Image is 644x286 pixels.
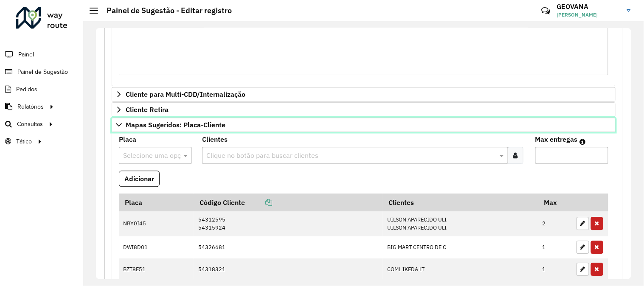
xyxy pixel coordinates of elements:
[194,193,382,211] th: Código Cliente
[119,211,194,236] td: NRY0I45
[98,6,232,15] h2: Painel de Sugestão - Editar registro
[17,67,68,76] span: Painel de Sugestão
[194,236,382,258] td: 54326681
[580,138,586,145] em: Máximo de clientes que serão colocados na mesma rota com os clientes informados
[538,211,572,236] td: 2
[126,91,245,98] span: Cliente para Multi-CDD/Internalização
[16,137,32,146] span: Tático
[557,11,621,19] span: [PERSON_NAME]
[202,134,228,144] label: Clientes
[557,3,621,11] h3: GEOVANA
[383,211,538,236] td: UILSON APARECIDO ULI UILSON APARECIDO ULI
[112,102,616,117] a: Cliente Retira
[119,171,160,187] button: Adicionar
[126,106,169,113] span: Cliente Retira
[112,87,616,101] a: Cliente para Multi-CDD/Internalização
[18,50,34,59] span: Painel
[194,211,382,236] td: 54312595 54315924
[126,121,225,128] span: Mapas Sugeridos: Placa-Cliente
[17,120,43,129] span: Consultas
[383,258,538,280] td: COML IKEDA LT
[112,118,616,132] a: Mapas Sugeridos: Placa-Cliente
[538,236,572,258] td: 1
[538,193,572,211] th: Max
[245,198,272,207] a: Copiar
[119,258,194,280] td: BZT8E51
[383,193,538,211] th: Clientes
[119,236,194,258] td: DWI8D01
[119,193,194,211] th: Placa
[535,134,578,144] label: Max entregas
[119,134,136,144] label: Placa
[194,258,382,280] td: 54318321
[537,2,555,20] a: Contato Rápido
[17,102,44,111] span: Relatórios
[16,85,37,94] span: Pedidos
[383,236,538,258] td: BIG MART CENTRO DE C
[538,258,572,280] td: 1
